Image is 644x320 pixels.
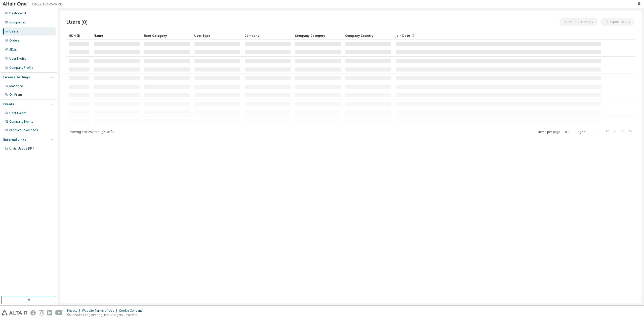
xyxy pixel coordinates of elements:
img: linkedin.svg [47,310,52,315]
div: Privacy [67,309,82,313]
svg: Date when the user was first added or directly signed up. If the user was deleted and later re-ad... [411,33,416,38]
div: External Links [3,138,26,142]
span: Items per page [538,129,571,135]
span: Join Date [395,33,410,38]
div: License Settings [3,75,30,79]
div: Company [245,31,291,40]
div: Users [9,29,19,33]
img: facebook.svg [30,310,36,315]
div: User Profile [9,57,26,61]
img: youtube.svg [55,310,63,315]
button: Export To CSV [601,18,634,26]
span: Page n. [576,129,600,135]
span: Users (0) [66,18,88,25]
span: Units Usage BI [9,146,34,151]
div: User Type [194,31,240,40]
div: Company Category [295,31,341,40]
div: SKUs [9,48,17,52]
div: Website Terms of Use [82,309,119,313]
div: Managed [9,84,23,88]
div: MDH ID [68,31,90,40]
div: User Events [9,111,26,115]
p: © 2025 Altair Engineering, Inc. All Rights Reserved. [67,313,145,317]
div: Product Downloads [9,128,38,132]
div: Orders [9,39,20,43]
div: Events [3,102,14,106]
img: Altair One [3,2,65,7]
img: instagram.svg [39,310,44,315]
img: altair_logo.svg [2,310,27,315]
div: User Category [144,31,190,40]
button: 10 [563,130,570,134]
div: Companies [9,20,26,24]
button: Import From CSV [559,18,598,26]
div: On Prem [9,93,22,97]
div: Company Country [345,31,391,40]
div: Dashboard [9,11,26,15]
div: Company Profile [9,66,33,70]
div: Name [94,31,140,40]
span: Showing entries 1 through 10 of 0 [69,130,113,134]
div: Cookie Consent [119,309,145,313]
div: Company Events [9,120,33,124]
